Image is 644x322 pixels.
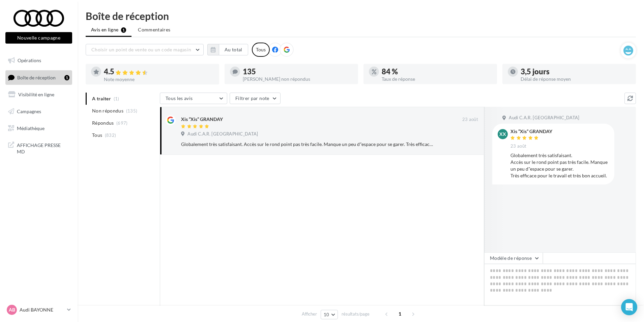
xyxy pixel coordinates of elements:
[207,44,248,55] button: Au total
[187,131,258,137] span: Audi C.A.R. [GEOGRAPHIC_DATA]
[181,116,223,123] div: Xis “Xis” GRANDAY
[5,303,72,316] a: AB Audi BAYONNE
[521,77,631,81] div: Délai de réponse moyen
[18,57,41,63] span: Opérations
[4,53,74,68] a: Opérations
[342,311,370,317] span: résultats/page
[621,299,637,315] div: Open Intercom Messenger
[382,77,492,81] div: Taux de réponse
[17,74,56,80] span: Boîte de réception
[138,26,170,33] span: Commentaires
[4,104,74,119] a: Campagnes
[9,306,15,313] span: AB
[4,70,74,85] a: Boîte de réception1
[382,68,492,75] div: 84 %
[17,125,45,131] span: Médiathèque
[4,88,74,102] a: Visibilité en ligne
[181,141,434,148] div: Globalement très satisfaisant. Accès sur le rond point pas très facile. Manque un peu d"espace po...
[321,310,338,319] button: 10
[510,129,552,134] div: Xis “Xis” GRANDAY
[92,132,102,139] span: Tous
[116,120,128,126] span: (697)
[510,143,526,149] span: 23 août
[126,108,138,114] span: (135)
[18,92,54,97] span: Visibilité en ligne
[104,77,214,82] div: Note moyenne
[4,121,74,135] a: Médiathèque
[243,68,353,75] div: 135
[166,95,193,101] span: Tous les avis
[499,131,506,138] span: XX
[92,107,123,114] span: Non répondus
[252,43,270,57] div: Tous
[484,252,543,264] button: Modèle de réponse
[521,68,631,75] div: 3,5 jours
[104,68,214,76] div: 4.5
[219,44,248,55] button: Au total
[17,108,41,114] span: Campagnes
[160,93,227,104] button: Tous les avis
[17,141,69,155] span: AFFICHAGE PRESSE MD
[64,75,69,80] div: 1
[243,77,353,81] div: [PERSON_NAME] non répondus
[86,44,204,55] button: Choisir un point de vente ou un code magasin
[91,47,191,52] span: Choisir un point de vente ou un code magasin
[105,132,116,138] span: (832)
[324,312,329,317] span: 10
[509,115,579,121] span: Audi C.A.R. [GEOGRAPHIC_DATA]
[5,32,72,44] button: Nouvelle campagne
[510,152,609,179] div: Globalement très satisfaisant. Accès sur le rond point pas très facile. Manque un peu d"espace po...
[302,311,317,317] span: Afficher
[20,306,64,313] p: Audi BAYONNE
[230,93,281,104] button: Filtrer par note
[394,308,405,319] span: 1
[462,117,478,123] span: 23 août
[86,11,636,21] div: Boîte de réception
[92,120,114,126] span: Répondus
[4,138,74,158] a: AFFICHAGE PRESSE MD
